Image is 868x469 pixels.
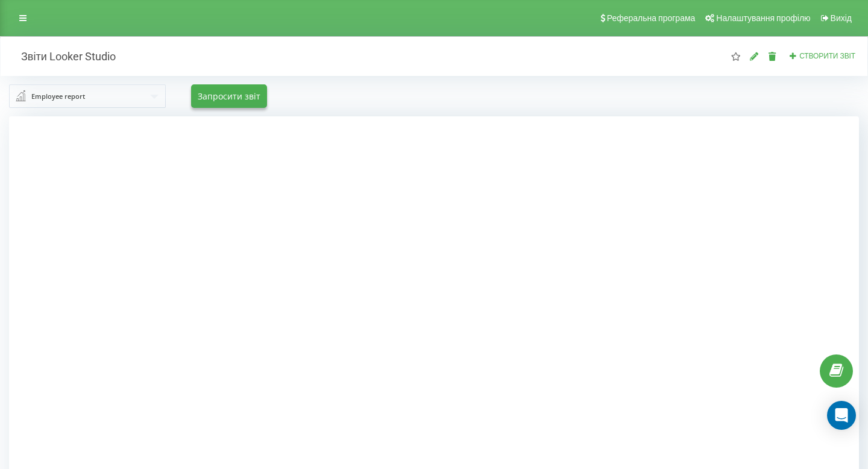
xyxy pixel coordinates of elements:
span: Реферальна програма [607,13,696,23]
i: Видалити звіт [767,52,778,60]
button: Запросити звіт [191,84,267,108]
button: Створити звіт [785,51,859,61]
span: Налаштування профілю [716,13,810,23]
div: Open Intercom Messenger [827,401,856,430]
i: Створити звіт [789,52,797,59]
i: Цей звіт буде завантажений першим при відкритті "Звіти Looker Studio". Ви можете призначити будь-... [731,52,741,60]
span: Вихід [831,13,852,23]
div: Employee report [31,90,85,103]
span: Створити звіт [799,52,855,60]
i: Редагувати звіт [749,52,759,60]
h2: Звіти Looker Studio [9,49,116,63]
